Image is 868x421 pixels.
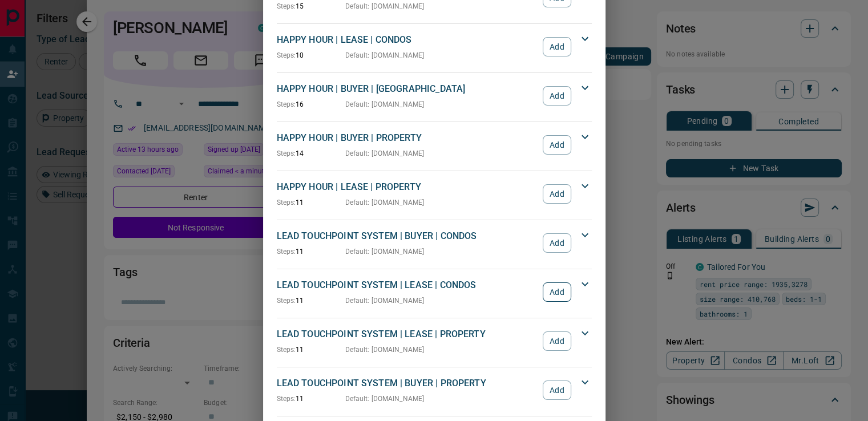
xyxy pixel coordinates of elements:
span: Steps: [277,248,296,256]
span: Steps: [277,346,296,354]
p: Default : [DOMAIN_NAME] [345,197,425,208]
p: Default : [DOMAIN_NAME] [345,295,425,306]
div: LEAD TOUCHPOINT SYSTEM | BUYER | CONDOSSteps:11Default: [DOMAIN_NAME]Add [277,227,592,259]
p: 11 [277,345,345,355]
p: Default : [DOMAIN_NAME] [345,148,425,159]
p: Default : [DOMAIN_NAME] [345,99,425,110]
p: 16 [277,99,345,110]
p: LEAD TOUCHPOINT SYSTEM | LEASE | PROPERTY [277,327,538,341]
p: LEAD TOUCHPOINT SYSTEM | LEASE | CONDOS [277,278,538,292]
button: Add [543,184,571,204]
span: Steps: [277,100,296,108]
p: HAPPY HOUR | LEASE | PROPERTY [277,180,538,194]
button: Add [543,233,571,253]
button: Add [543,282,571,302]
div: LEAD TOUCHPOINT SYSTEM | LEASE | CONDOSSteps:11Default: [DOMAIN_NAME]Add [277,276,592,308]
p: Default : [DOMAIN_NAME] [345,345,425,355]
div: LEAD TOUCHPOINT SYSTEM | LEASE | PROPERTYSteps:11Default: [DOMAIN_NAME]Add [277,325,592,357]
span: Steps: [277,395,296,403]
p: Default : [DOMAIN_NAME] [345,1,425,11]
span: Steps: [277,51,296,59]
div: HAPPY HOUR | LEASE | PROPERTYSteps:11Default: [DOMAIN_NAME]Add [277,178,592,210]
button: Add [543,380,571,400]
p: 15 [277,1,345,11]
p: Default : [DOMAIN_NAME] [345,394,425,404]
p: 11 [277,295,345,306]
span: Steps: [277,149,296,157]
p: LEAD TOUCHPOINT SYSTEM | BUYER | PROPERTY [277,377,538,390]
p: LEAD TOUCHPOINT SYSTEM | BUYER | CONDOS [277,229,538,243]
p: 10 [277,50,345,60]
span: Steps: [277,2,296,10]
div: HAPPY HOUR | LEASE | CONDOSSteps:10Default: [DOMAIN_NAME]Add [277,31,592,63]
p: 11 [277,394,345,404]
div: HAPPY HOUR | BUYER | [GEOGRAPHIC_DATA]Steps:16Default: [DOMAIN_NAME]Add [277,80,592,112]
p: 11 [277,197,345,208]
p: HAPPY HOUR | LEASE | CONDOS [277,33,538,47]
span: Steps: [277,297,296,305]
p: Default : [DOMAIN_NAME] [345,50,425,60]
button: Add [543,86,571,106]
p: HAPPY HOUR | BUYER | PROPERTY [277,131,538,145]
p: HAPPY HOUR | BUYER | [GEOGRAPHIC_DATA] [277,82,538,96]
p: 11 [277,246,345,257]
button: Add [543,37,571,56]
p: Default : [DOMAIN_NAME] [345,246,425,257]
button: Add [543,135,571,155]
div: HAPPY HOUR | BUYER | PROPERTYSteps:14Default: [DOMAIN_NAME]Add [277,129,592,161]
button: Add [543,331,571,351]
span: Steps: [277,199,296,207]
div: LEAD TOUCHPOINT SYSTEM | BUYER | PROPERTYSteps:11Default: [DOMAIN_NAME]Add [277,374,592,406]
p: 14 [277,148,345,159]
